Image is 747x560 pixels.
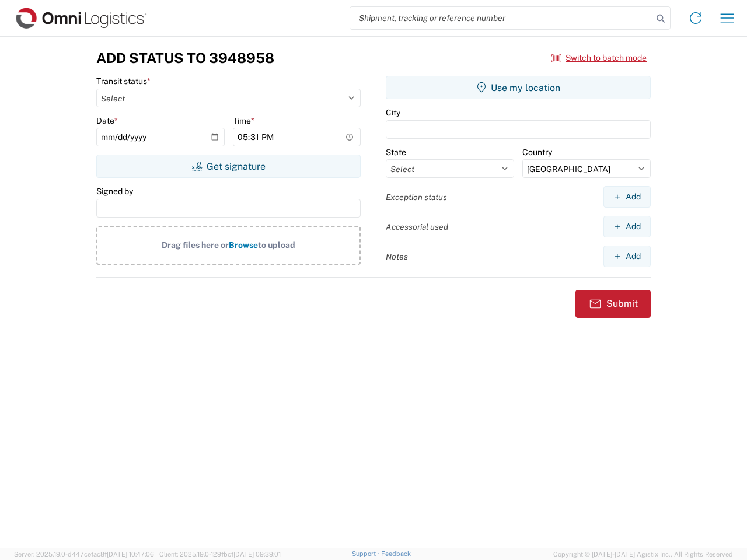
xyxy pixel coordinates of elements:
button: Add [603,246,651,267]
h3: Add Status to 3948958 [96,50,274,66]
span: [DATE] 09:39:01 [233,551,281,558]
button: Use my location [386,76,651,99]
label: Exception status [386,192,447,202]
span: to upload [258,240,295,250]
button: Add [603,216,651,237]
a: Feedback [381,550,411,557]
span: Client: 2025.19.0-129fbcf [159,551,281,558]
span: Browse [229,240,258,250]
button: Submit [575,290,651,318]
span: Server: 2025.19.0-d447cefac8f [14,551,154,558]
label: Country [522,147,552,157]
span: [DATE] 10:47:06 [107,551,154,558]
button: Get signature [96,155,361,178]
span: Drag files here or [162,240,229,250]
label: City [386,107,400,118]
label: Date [96,116,118,126]
label: Notes [386,251,408,262]
input: Shipment, tracking or reference number [350,7,652,29]
button: Switch to batch mode [551,48,647,68]
span: Copyright © [DATE]-[DATE] Agistix Inc., All Rights Reserved [553,549,733,559]
label: Accessorial used [386,222,448,232]
label: Signed by [96,186,133,197]
label: State [386,147,406,157]
a: Support [352,550,381,557]
label: Time [233,116,254,126]
button: Add [603,186,651,208]
label: Transit status [96,76,151,86]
